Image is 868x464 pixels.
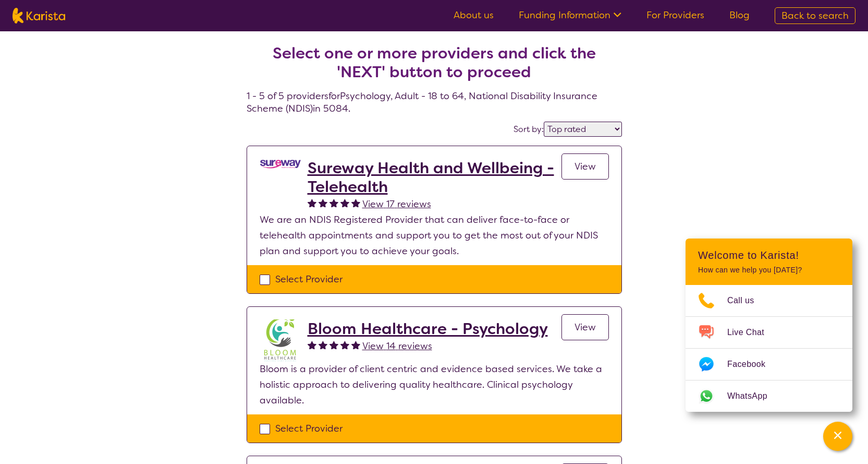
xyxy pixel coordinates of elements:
[781,9,849,22] span: Back to search
[561,153,609,180] a: View
[519,9,621,21] a: Funding Information
[362,198,431,210] span: View 17 reviews
[514,124,544,135] label: Sort by:
[698,266,840,275] p: How can we help you [DATE]?
[260,319,301,361] img: klsknef2cimwwz0wtkey.jpg
[727,293,767,308] span: Call us
[727,356,778,372] span: Facebook
[329,340,338,349] img: fullstar
[308,340,316,349] img: fullstar
[308,159,561,196] a: Sureway Health and Wellbeing - Telehealth
[574,160,596,173] span: View
[340,340,349,349] img: fullstar
[362,196,431,212] a: View 17 reviews
[260,212,609,259] p: We are an NDIS Registered Provider that can deliver face-to-face or telehealth appointments and s...
[351,340,360,349] img: fullstar
[259,44,609,81] h2: Select one or more providers and click the 'NEXT' button to proceed
[574,321,596,334] span: View
[351,198,360,207] img: fullstar
[775,7,855,24] a: Back to search
[729,9,750,21] a: Blog
[727,325,777,340] span: Live Chat
[686,380,852,412] a: Web link opens in a new tab.
[698,249,840,261] h2: Welcome to Karista!
[561,314,609,340] a: View
[260,159,301,170] img: vgwqq8bzw4bddvbx0uac.png
[308,198,316,207] img: fullstar
[340,198,349,207] img: fullstar
[260,361,609,408] p: Bloom is a provider of client centric and evidence based services. We take a holistic approach to...
[319,340,327,349] img: fullstar
[646,9,704,21] a: For Providers
[13,8,65,23] img: Karista logo
[686,285,852,412] ul: Choose channel
[329,198,338,207] img: fullstar
[362,338,432,354] a: View 14 reviews
[362,340,432,352] span: View 14 reviews
[247,19,622,115] h4: 1 - 5 of 5 providers for Psychology , Adult - 18 to 64 , National Disability Insurance Scheme (ND...
[454,9,494,21] a: About us
[308,319,548,338] a: Bloom Healthcare - Psychology
[319,198,327,207] img: fullstar
[686,239,852,412] div: Channel Menu
[727,388,780,404] span: WhatsApp
[823,422,852,451] button: Channel Menu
